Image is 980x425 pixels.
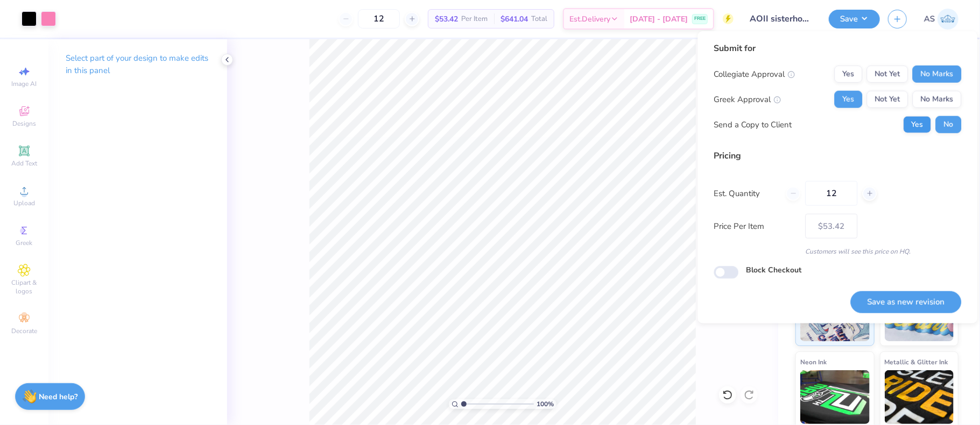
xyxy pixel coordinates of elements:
[924,13,935,25] span: AS
[12,80,37,88] span: Image AI
[800,356,827,368] span: Neon Ink
[829,10,880,28] button: Save
[714,119,792,131] div: Send a Copy to Client
[694,15,706,23] span: FREE
[885,370,954,424] img: Metallic & Glitter Ink
[461,13,488,25] span: Per Item
[16,239,33,247] span: Greek
[885,356,948,368] span: Metallic & Glitter Ink
[866,91,908,108] button: Not Yet
[742,8,821,30] input: Untitled Design
[714,93,781,106] div: Greek Approval
[630,13,688,25] span: [DATE] - [DATE]
[903,116,931,133] button: Yes
[12,119,36,128] span: Designs
[866,66,908,83] button: Not Yet
[358,9,400,28] input: – –
[937,9,958,30] img: Akshay Singh
[13,199,35,207] span: Upload
[66,52,210,77] p: Select part of your design to make edits in this panel
[39,392,78,402] strong: Need help?
[834,66,862,83] button: Yes
[714,149,961,162] div: Pricing
[850,291,961,313] button: Save as new revision
[714,220,797,233] label: Price Per Item
[935,116,961,133] button: No
[5,278,43,296] span: Clipart & logos
[714,68,795,81] div: Collegiate Approval
[435,13,458,25] span: $53.42
[805,181,857,206] input: – –
[537,399,554,409] span: 100 %
[912,91,961,108] button: No Marks
[531,13,547,25] span: Total
[912,66,961,83] button: No Marks
[800,370,870,424] img: Neon Ink
[924,9,958,30] a: AS
[11,159,37,168] span: Add Text
[714,42,961,55] div: Submit for
[746,264,801,276] label: Block Checkout
[569,13,610,25] span: Est. Delivery
[500,13,528,25] span: $641.04
[11,327,37,335] span: Decorate
[834,91,862,108] button: Yes
[714,188,778,200] label: Est. Quantity
[714,247,961,256] div: Customers will see this price on HQ.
